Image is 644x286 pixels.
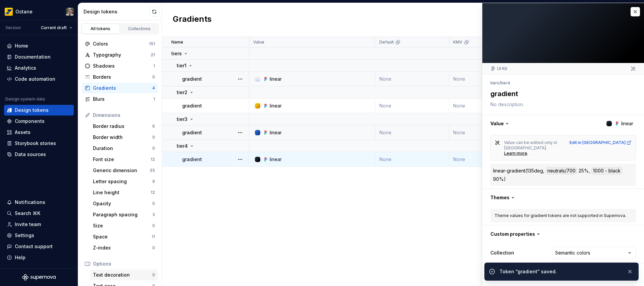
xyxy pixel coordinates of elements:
[22,274,56,281] svg: Supernova Logo
[84,26,117,31] div: All tokens
[4,197,74,208] button: Notifications
[90,143,158,154] a: Duration0
[93,178,152,185] div: Letter spacing
[84,8,150,15] div: Design tokens
[270,102,282,109] div: linear
[152,223,155,228] div: 0
[449,98,501,113] td: None
[4,41,74,51] a: Home
[93,123,152,130] div: Border radius
[527,151,528,156] span: .
[93,233,152,240] div: Space
[123,26,156,31] div: Collections
[15,243,53,250] div: Contact support
[82,50,158,60] a: Typography21
[151,190,155,195] div: 12
[15,221,41,228] div: Invite team
[494,213,626,218] span: Theme values for gradient tokens are not supported in Supernova.
[449,152,501,167] td: None
[93,156,151,163] div: Font size
[504,151,527,156] a: Learn more
[149,41,155,47] div: 151
[15,65,36,71] div: Analytics
[546,167,577,174] div: neutrals/700
[501,80,510,85] li: tier4
[171,50,182,57] p: tiers
[4,127,74,138] a: Assets
[66,8,74,16] img: Tiago
[152,234,155,239] div: 11
[177,143,188,149] p: tier4
[93,200,152,207] div: Opacity
[4,105,74,116] a: Design tokens
[93,112,155,119] div: Dimensions
[493,176,506,183] div: 90%)
[182,156,202,163] p: gradient
[82,39,158,49] a: Colors151
[93,222,152,229] div: Size
[375,152,449,167] td: None
[152,212,155,217] div: 3
[153,96,155,102] div: 1
[499,268,622,275] div: Token “gradient” saved.
[38,23,75,32] button: Current draft
[151,157,155,162] div: 12
[570,140,632,145] div: Edit in [GEOGRAPHIC_DATA]
[15,210,40,217] div: Search ⌘K
[93,244,152,251] div: Z-index
[93,189,151,196] div: Line height
[90,209,158,220] a: Paragraph spacing3
[152,245,155,251] div: 0
[493,167,544,174] div: linear-gradient(135deg,
[90,242,158,253] a: Z-index0
[490,80,499,85] li: tiers
[93,211,152,218] div: Paragraph spacing
[90,231,158,242] a: Space11
[152,124,155,129] div: 6
[375,72,449,86] td: None
[253,40,264,45] p: Value
[93,63,153,69] div: Shadows
[270,156,282,163] div: linear
[177,89,187,96] p: tier2
[497,66,507,71] a: UI Kit
[152,201,155,206] div: 0
[82,94,158,104] a: Blurs1
[379,40,394,45] p: Default
[90,220,158,231] a: Size0
[152,179,155,184] div: 9
[504,140,558,150] span: Value can be edited only in [GEOGRAPHIC_DATA].
[5,8,13,16] img: e8093afa-4b23-4413-bf51-00cde92dbd3f.png
[4,241,74,252] button: Contact support
[490,249,514,256] label: Collection
[152,85,155,91] div: 4
[15,43,28,49] div: Home
[5,96,45,102] div: Design system data
[270,129,282,136] div: linear
[171,40,183,45] p: Name
[90,154,158,165] a: Font size12
[173,14,212,26] h2: Gradients
[151,52,155,58] div: 21
[82,72,158,82] a: Borders0
[93,145,152,152] div: Duration
[90,176,158,187] a: Letter spacing9
[579,167,590,174] div: 25%,
[93,167,150,174] div: Generic dimension
[90,187,158,198] a: Line height12
[82,83,158,93] a: Gradients4
[41,25,67,30] span: Current draft
[152,146,155,151] div: 0
[4,230,74,241] a: Settings
[15,118,45,125] div: Components
[449,125,501,140] td: None
[182,129,202,136] p: gradient
[4,116,74,127] a: Components
[5,25,21,30] div: Version
[15,199,45,206] div: Notifications
[90,132,158,143] a: Border width0
[449,72,501,86] td: None
[499,80,501,85] li: /
[453,40,463,45] p: KMV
